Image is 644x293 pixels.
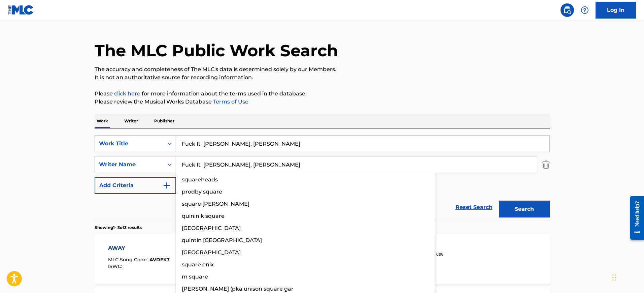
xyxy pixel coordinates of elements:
[114,90,140,97] a: click here
[212,98,248,105] a: Terms of Use
[122,114,140,128] p: Writer
[108,257,149,263] span: MLC Song Code :
[95,177,176,194] button: Add Criteria
[542,156,550,173] img: Delete Criterion
[581,6,589,14] img: help
[625,191,644,245] iframe: Resource Center
[95,98,550,106] p: Please review the Musical Works Database
[8,5,34,15] img: MLC Logo
[95,74,550,82] p: It is not an authoritative source for recording information.
[95,65,550,74] p: The accuracy and completeness of The MLC's data is determined solely by our Members.
[452,200,496,215] a: Reset Search
[182,201,249,207] span: square [PERSON_NAME]
[499,201,550,217] button: Search
[182,286,294,292] span: [PERSON_NAME] (pka unison square gar
[95,225,142,231] p: Showing 1 - 3 of 3 results
[149,257,170,263] span: AVDFK7
[182,273,208,280] span: m square
[152,114,176,128] p: Publisher
[99,160,160,169] div: Writer Name
[182,237,262,243] span: quintin [GEOGRAPHIC_DATA]
[610,261,644,293] iframe: Chat Widget
[95,114,110,128] p: Work
[561,3,574,17] a: Public Search
[578,3,591,17] div: Help
[596,2,636,19] a: Log In
[108,263,124,269] span: ISWC :
[95,234,550,285] a: AWAYMLC Song Code:AVDFK7ISWC:Writers (1)P-SQUARE P-SQUARERecording Artists (11)PSQUARE, VARIOUS A...
[182,213,225,219] span: quinin k square
[95,40,338,61] h1: The MLC Public Work Search
[182,249,241,256] span: [GEOGRAPHIC_DATA]
[182,188,222,195] span: prodby square
[95,135,550,221] form: Search Form
[612,267,616,288] div: Drag
[95,90,550,98] p: Please for more information about the terms used in the database.
[163,181,171,189] img: 9d2ae6d4665cec9f34b9.svg
[182,225,241,231] span: [GEOGRAPHIC_DATA]
[108,244,170,252] div: AWAY
[182,261,214,268] span: square enix
[563,6,571,14] img: search
[99,140,160,148] div: Work Title
[182,176,218,183] span: squareheads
